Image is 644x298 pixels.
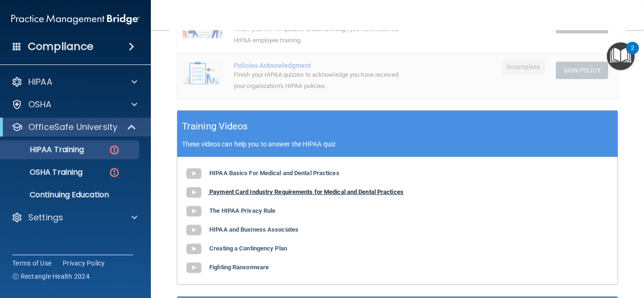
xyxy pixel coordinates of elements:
a: OfficeSafe University [11,121,137,133]
a: Terms of Use [12,258,51,268]
img: PMB logo [11,10,140,29]
span: Incomplete [503,59,545,74]
a: Settings [11,212,137,223]
h4: Compliance [28,40,93,53]
img: danger-circle.6113f641.png [108,167,120,178]
b: HIPAA Basics For Medical and Dental Practices [209,169,339,177]
img: gray_youtube_icon.38fcd6cc.png [184,164,203,183]
b: HIPAA and Business Associates [209,226,298,233]
p: HIPAA Training [6,145,84,154]
b: Creating a Contingency Plan [209,245,287,252]
img: gray_youtube_icon.38fcd6cc.png [184,183,203,202]
div: 2 [631,48,634,60]
p: Settings [28,212,63,223]
img: gray_youtube_icon.38fcd6cc.png [184,221,203,240]
h5: Training Videos [182,118,248,135]
p: Continuing Education [6,190,135,200]
img: gray_youtube_icon.38fcd6cc.png [184,202,203,221]
span: Ⓒ Rectangle Health 2024 [12,272,90,281]
img: gray_youtube_icon.38fcd6cc.png [184,258,203,277]
b: Payment Card Industry Requirements for Medical and Dental Practices [209,188,404,195]
button: Sign Policy [556,62,608,79]
p: These videos can help you to answer the HIPAA quiz [182,140,613,148]
div: Finish your HIPAA quizzes to acknowledge you have received HIPAA employee training. [234,24,409,46]
button: Open Resource Center, 2 new notifications [607,42,635,70]
b: Fighting Ransomware [209,264,269,271]
b: The HIPAA Privacy Rule [209,207,275,214]
a: OSHA [11,99,137,110]
img: danger-circle.6113f641.png [108,144,120,156]
div: Finish your HIPAA quizzes to acknowledge you have received your organization’s HIPAA policies. [234,69,409,92]
p: OfficeSafe University [28,121,117,133]
a: HIPAA [11,76,137,88]
img: gray_youtube_icon.38fcd6cc.png [184,240,203,258]
div: Policies Acknowledgment [234,62,409,69]
a: Privacy Policy [63,258,105,268]
p: HIPAA [28,76,52,88]
p: OSHA [28,99,52,110]
p: OSHA Training [6,168,83,177]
